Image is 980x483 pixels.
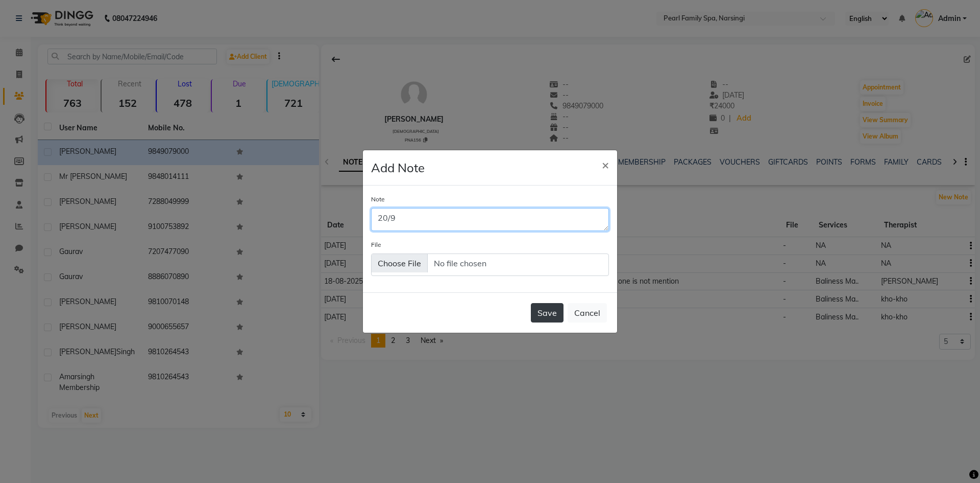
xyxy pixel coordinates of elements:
[602,157,609,172] span: ×
[371,158,425,177] h4: Add Note
[371,240,381,249] label: File
[568,303,607,323] button: Cancel
[371,195,385,204] label: Note
[594,150,617,179] button: Close
[531,303,563,323] button: Save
